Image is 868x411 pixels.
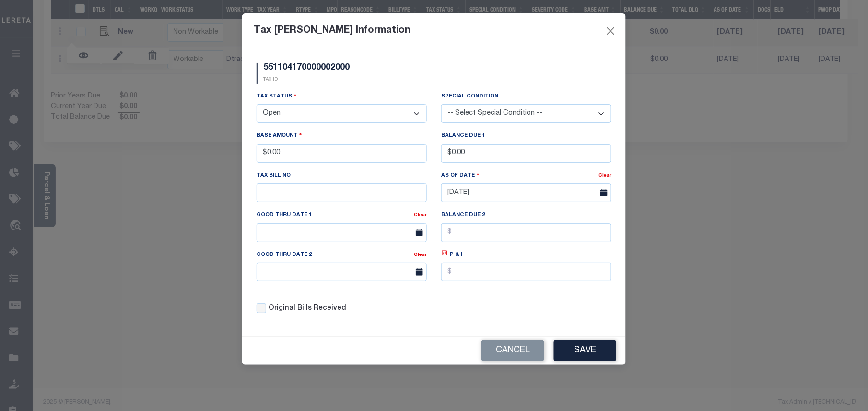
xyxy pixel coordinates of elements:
a: Clear [414,213,427,218]
label: Tax Status [257,92,297,101]
label: Good Thru Date 2 [257,251,314,259]
h5: Tax [PERSON_NAME] Information [254,25,411,36]
label: As Of Date [441,171,480,180]
input: $ [441,223,611,242]
input: $ [257,144,427,163]
label: Original Bills Received [269,303,346,314]
button: Close [605,24,617,37]
label: Balance Due 1 [441,132,485,140]
button: Save [554,340,616,361]
a: Clear [598,173,611,178]
h5: 551104170000002000 [263,63,350,73]
input: $ [441,263,611,281]
p: TAX ID [263,76,350,84]
a: Clear [414,253,427,257]
label: Base Amount [257,131,302,140]
label: Tax Bill No [257,172,291,180]
label: Balance Due 2 [441,211,485,219]
label: Good Thru Date 1 [257,211,314,219]
label: P & I [450,251,463,259]
button: Cancel [481,340,544,361]
input: $ [441,144,611,163]
label: Special Condition [441,93,498,101]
